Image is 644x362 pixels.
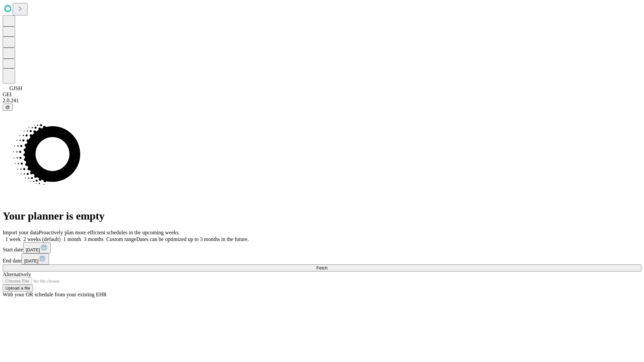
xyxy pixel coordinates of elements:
span: 1 week [5,236,21,242]
button: [DATE] [23,242,51,253]
span: Dates can be optimized up to 3 months in the future. [136,236,249,242]
div: GEI [3,92,641,98]
button: [DATE] [21,253,49,264]
span: GJSH [9,85,22,91]
button: @ [3,104,13,111]
span: [DATE] [24,258,38,263]
span: 1 month [63,236,81,242]
span: 3 months [84,236,104,242]
button: Fetch [3,264,641,271]
div: Start date [3,242,641,253]
div: 2.0.241 [3,98,641,104]
span: [DATE] [26,247,40,252]
span: Proactively plan more efficient schedules in the upcoming weeks. [39,230,180,235]
h1: Your planner is empty [3,210,641,222]
span: @ [5,105,10,110]
span: Fetch [316,265,327,270]
span: Alternatively [3,271,31,277]
button: Upload a file [3,285,33,292]
span: 2 weeks (default) [23,236,61,242]
span: With your OR schedule from your existing EHR [3,292,107,297]
span: Custom range [106,236,136,242]
span: Import your data [3,230,39,235]
div: End date [3,253,641,264]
